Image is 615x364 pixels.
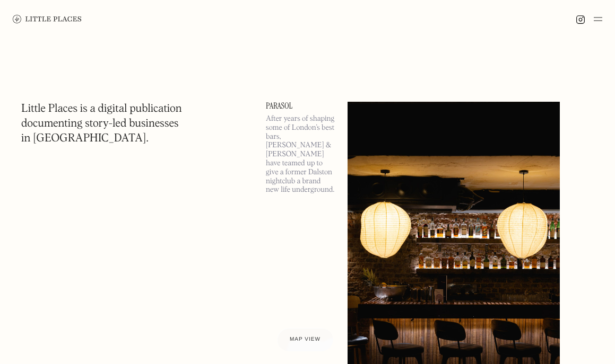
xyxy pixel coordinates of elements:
a: Map view [277,328,333,351]
p: After years of shaping some of London’s best bars, [PERSON_NAME] & [PERSON_NAME] have teamed up t... [266,114,335,194]
h1: Little Places is a digital publication documenting story-led businesses in [GEOGRAPHIC_DATA]. [21,102,182,146]
span: Map view [290,336,321,342]
a: Parasol [266,102,335,110]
